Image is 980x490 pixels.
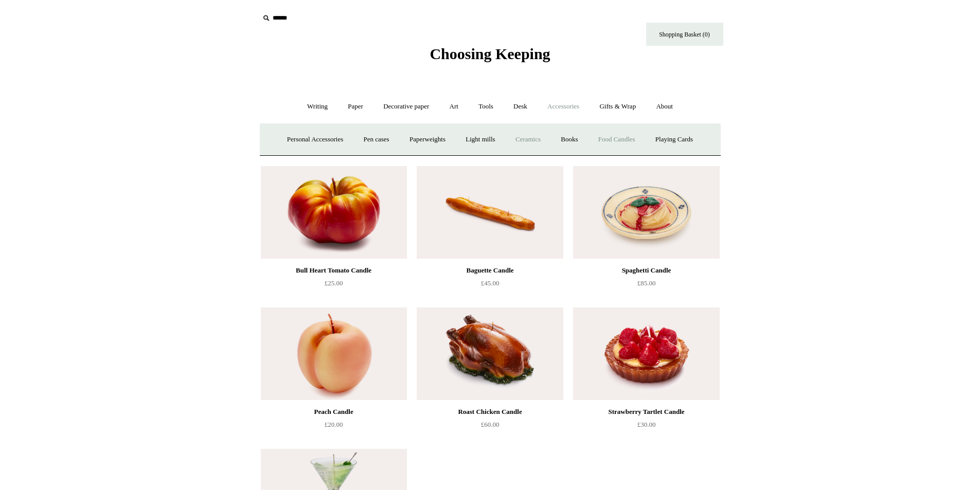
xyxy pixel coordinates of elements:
span: £20.00 [325,421,343,428]
a: Peach Candle £20.00 [261,406,407,448]
a: Art [440,93,468,120]
a: Pen cases [354,126,398,153]
span: £30.00 [637,421,656,428]
span: £85.00 [637,279,656,287]
a: Roast Chicken Candle Roast Chicken Candle [417,307,563,400]
a: Ceramics [506,126,550,153]
a: Strawberry Tartlet Candle £30.00 [573,406,719,448]
div: Roast Chicken Candle [419,406,560,418]
div: Baguette Candle [419,264,560,277]
a: Tools [469,93,503,120]
div: Strawberry Tartlet Candle [576,406,717,418]
a: Decorative paper [374,93,438,120]
a: Paperweights [400,126,455,153]
img: Peach Candle [261,307,407,400]
img: Roast Chicken Candle [417,307,563,400]
a: Gifts & Wrap [590,93,645,120]
a: Strawberry Tartlet Candle Strawberry Tartlet Candle [573,307,719,400]
a: Spaghetti Candle £85.00 [573,264,719,306]
img: Strawberry Tartlet Candle [573,307,719,400]
a: Writing [298,93,337,120]
a: Light mills [456,126,504,153]
div: Spaghetti Candle [576,264,717,277]
img: Spaghetti Candle [573,166,719,259]
a: Bull Heart Tomato Candle Bull Heart Tomato Candle [261,166,407,259]
a: Choosing Keeping [430,53,550,61]
a: Accessories [538,93,589,120]
a: Baguette Candle £45.00 [417,264,563,306]
span: Choosing Keeping [430,45,550,62]
img: Baguette Candle [417,166,563,259]
a: Spaghetti Candle Spaghetti Candle [573,166,719,259]
a: Food Candles [589,126,645,153]
a: Baguette Candle Baguette Candle [417,166,563,259]
div: Bull Heart Tomato Candle [263,264,404,277]
a: Shopping Basket (0) [646,23,723,46]
span: £45.00 [481,279,500,287]
a: About [647,93,682,120]
span: £25.00 [325,279,343,287]
a: Paper [338,93,372,120]
a: Bull Heart Tomato Candle £25.00 [261,264,407,306]
img: Bull Heart Tomato Candle [261,166,407,259]
a: Books [551,126,587,153]
a: Desk [504,93,537,120]
div: Peach Candle [263,406,404,418]
a: Roast Chicken Candle £60.00 [417,406,563,448]
a: Peach Candle Peach Candle [261,307,407,400]
span: £60.00 [481,421,500,428]
a: Playing Cards [646,126,702,153]
a: Personal Accessories [278,126,352,153]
